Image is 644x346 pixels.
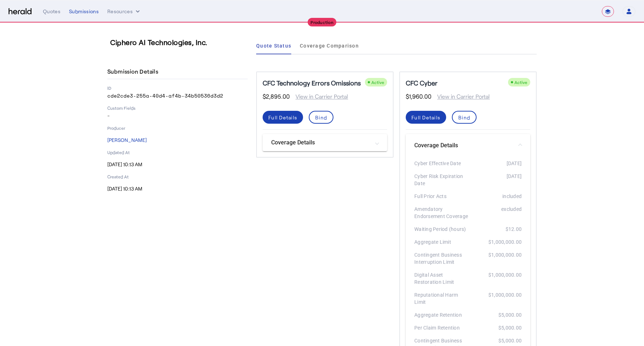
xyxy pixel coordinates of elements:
mat-expansion-panel-header: Coverage Details [263,134,387,151]
div: $1,000,000.00 [468,291,522,306]
button: Full Details [263,111,303,124]
div: Contingent Business Interruption Limit [414,251,468,266]
h5: CFC Technology Errors Omissions [263,78,361,88]
a: Coverage Comparison [300,37,359,54]
div: Production [308,18,336,26]
div: Full Details [411,114,440,121]
div: included [468,193,522,200]
div: $1,000,000.00 [468,271,522,286]
h4: Submission Details [107,67,161,76]
mat-panel-title: Coverage Details [414,141,513,150]
div: Amendatory Endorsement Coverage [414,206,468,220]
button: Bind [309,111,333,124]
p: Producer [107,125,248,131]
div: Reputational Harm Limit [414,291,468,306]
span: Active [514,80,527,85]
p: - [107,112,248,119]
p: cde2cde3-255a-40d4-af4b-34b50536d3d2 [107,92,248,99]
button: Resources dropdown menu [107,8,141,15]
div: Cyber Risk Expiration Date [414,173,468,187]
div: Aggregate Limit [414,238,468,246]
h5: CFC Cyber [406,78,438,88]
button: Bind [452,111,477,124]
div: Quotes [43,8,60,15]
div: Cyber Effective Date [414,160,468,167]
p: [DATE] 10:13 AM [107,185,248,192]
div: Aggregate Retention [414,311,468,318]
p: [DATE] 10:13 AM [107,161,248,168]
span: View in Carrier Portal [431,92,490,101]
p: Updated At [107,149,248,155]
span: Quote Status [256,43,291,48]
div: $5,000.00 [468,311,522,318]
p: Custom Fields [107,105,248,111]
p: ID [107,85,248,91]
div: Bind [315,114,327,121]
div: $5,000.00 [468,324,522,331]
span: Active [371,80,384,85]
h3: Ciphero AI Technologies, Inc. [110,37,250,47]
a: Quote Status [256,37,291,54]
div: [DATE] [468,173,522,187]
mat-expansion-panel-header: Coverage Details [406,134,530,157]
div: Waiting Period (hours) [414,226,468,233]
div: Submissions [69,8,99,15]
button: Full Details [406,111,446,124]
span: $1,960.00 [406,92,431,101]
img: Herald Logo [9,8,31,15]
div: [DATE] [468,160,522,167]
div: Per Claim Retention [414,324,468,331]
span: View in Carrier Portal [290,92,348,101]
p: [PERSON_NAME] [107,137,248,144]
p: Created At [107,174,248,179]
span: Coverage Comparison [300,43,359,48]
div: Digital Asset Restoration Limit [414,271,468,286]
div: $1,000,000.00 [468,238,522,246]
div: Full Prior Acts [414,193,468,200]
div: excluded [468,206,522,220]
div: Bind [458,114,470,121]
mat-panel-title: Coverage Details [271,138,370,147]
div: Full Details [268,114,297,121]
span: $2,895.00 [263,92,290,101]
div: $1,000,000.00 [468,251,522,266]
div: $12.00 [468,226,522,233]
